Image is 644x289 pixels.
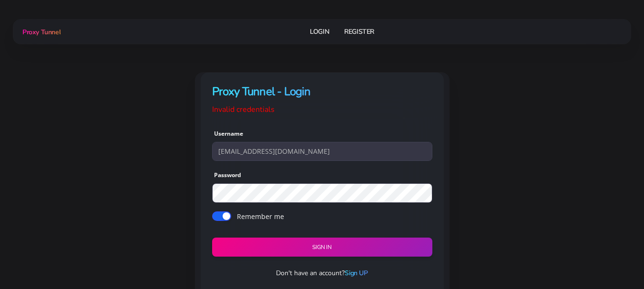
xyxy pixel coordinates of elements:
button: Sign in [212,238,432,257]
h4: Proxy Tunnel - Login [212,84,432,100]
label: Remember me [237,211,284,221]
p: Don't have an account? [204,268,440,278]
span: Proxy Tunnel [22,28,61,37]
span: Invalid credentials [212,104,275,115]
a: Register [344,23,374,40]
iframe: Webchat Widget [589,234,632,277]
input: Username [212,142,432,161]
label: Password [214,171,241,179]
label: Username [214,130,243,138]
a: Sign UP [345,269,368,278]
a: Login [310,23,329,40]
a: Proxy Tunnel [20,24,61,40]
